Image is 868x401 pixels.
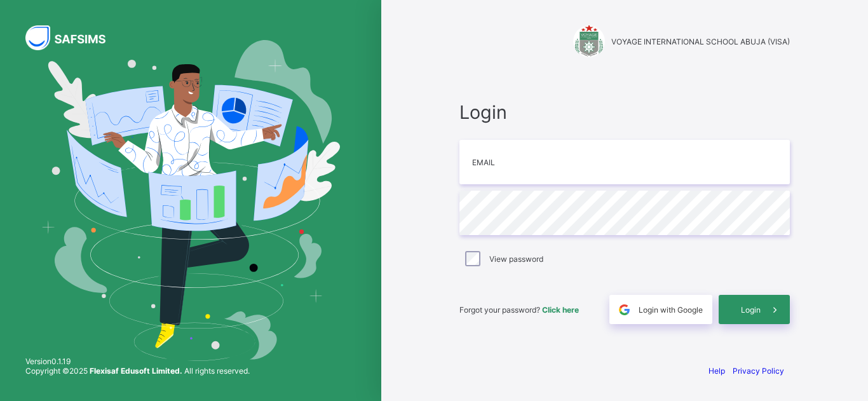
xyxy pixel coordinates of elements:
span: VOYAGE INTERNATIONAL SCHOOL ABUJA (VISA) [611,37,790,46]
strong: Flexisaf Edusoft Limited. [90,366,182,376]
a: Help [709,366,725,376]
img: Hero Image [41,40,339,361]
span: Login with Google [639,305,703,315]
span: Copyright © 2025 All rights reserved. [25,366,250,376]
img: google.396cfc9801f0270233282035f929180a.svg [617,302,632,317]
span: Forgot your password? [459,305,579,315]
img: SAFSIMS Logo [25,25,121,50]
a: Privacy Policy [733,366,784,376]
span: Version 0.1.19 [25,357,250,366]
label: View password [489,254,543,264]
span: Login [459,101,790,123]
a: Click here [542,305,579,315]
span: Login [741,305,761,315]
